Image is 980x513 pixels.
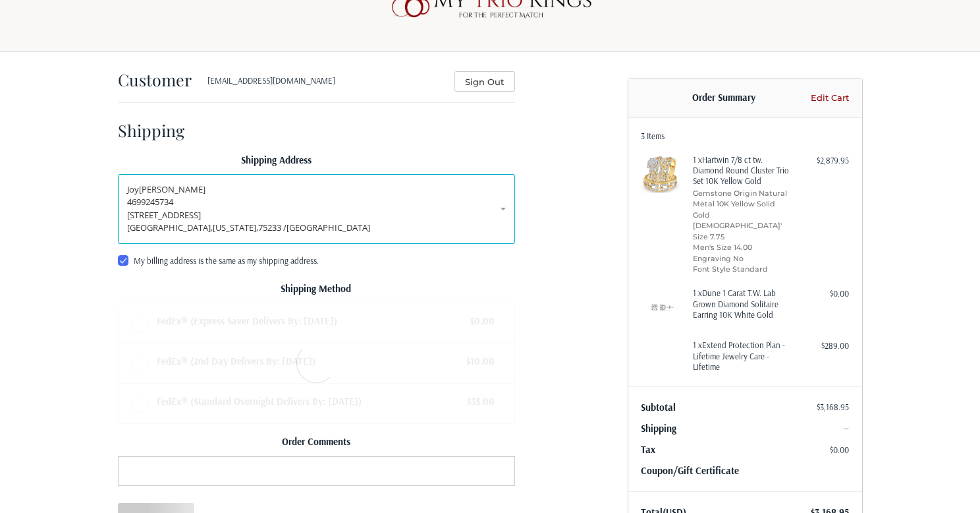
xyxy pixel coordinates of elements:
li: Men's Size 14.00 [693,242,794,253]
span: [GEOGRAPHIC_DATA], [127,222,213,233]
a: Enter or select a different address [118,174,515,244]
li: Engraving No [693,253,794,264]
span: -- [844,423,849,433]
span: 75233 / [258,222,286,233]
div: $289.00 [797,340,849,353]
legend: Shipping Method [157,282,475,303]
div: $2,879.95 [797,154,849,167]
span: [STREET_ADDRESS] [127,209,201,221]
span: $3,168.95 [817,402,849,412]
div: [EMAIL_ADDRESS][DOMAIN_NAME] [207,75,441,92]
h4: 1 x Hartwin 7/8 ct tw. Diamond Round Cluster Trio Set 10K Yellow Gold [693,154,794,187]
span: Subtotal [641,401,676,413]
span: Shipping [641,422,676,435]
a: Edit Cart [807,92,849,105]
button: Sign Out [454,71,515,92]
span: [US_STATE], [213,222,258,233]
h3: 3 Items [641,131,849,141]
span: Joy [127,183,139,195]
legend: Order Comments [157,435,475,456]
h2: Shipping [118,120,195,140]
h4: 1 x Extend Protection Plan - Lifetime Jewelry Care - Lifetime [693,340,794,372]
li: Gemstone Origin Natural [693,188,794,199]
span: Tax [641,443,655,456]
span: [PERSON_NAME] [139,183,205,195]
span: 4699245734 [127,196,173,208]
span: $0.00 [830,444,849,455]
h4: 1 x Dune 1 Carat T.W. Lab Grown Diamond Solitaire Earring 10K White Gold [693,287,794,320]
h2: Customer [118,69,195,90]
h3: Order Summary [641,92,807,105]
label: My billing address is the same as my shipping address. [118,255,515,266]
a: Coupon/Gift Certificate [641,464,739,477]
div: $0.00 [797,287,849,301]
li: Font Style Standard [693,264,794,275]
li: Metal 10K Yellow Solid Gold [693,198,794,220]
li: [DEMOGRAPHIC_DATA]' Size 7.75 [693,220,794,242]
span: [GEOGRAPHIC_DATA] [286,222,370,233]
legend: Shipping Address [118,153,435,174]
